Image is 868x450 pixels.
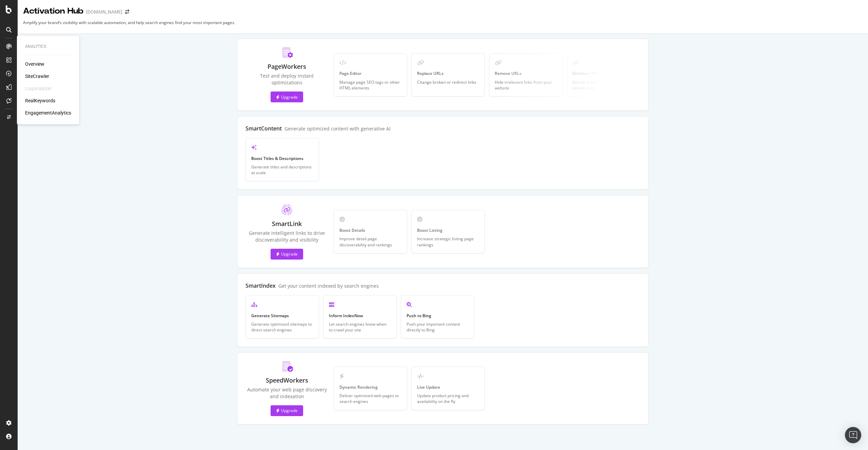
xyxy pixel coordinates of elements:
div: Generate intelligent links to drive discoverability and visibility [245,230,328,243]
a: SiteCrawler [25,73,49,80]
img: Do_Km7dJ.svg [280,47,293,58]
div: Generate optimized sitemaps to direct search engines [251,321,313,333]
div: Replace URLs [417,70,479,76]
div: Improve detail page discoverability and rankings [339,236,401,247]
div: Page Editor [339,70,401,76]
div: Automate your web page discovery and indexation [245,386,328,400]
div: PageWorkers [268,62,306,71]
a: Boost Titles & DescriptionsGenerate titles and descriptions at scale [245,138,319,181]
div: Inform IndexNow [329,313,391,319]
img: ClT5ayua.svg [281,204,293,216]
a: Push to BingPush your important content directly to Bing [401,295,474,339]
div: Amplify your brand’s visibility with scalable automation, and help search engines find your most ... [23,20,235,31]
div: SmartLink [272,220,302,228]
a: RealKeywords [25,97,55,104]
div: Generate Sitemaps [251,313,313,319]
div: Boost Titles & Descriptions [251,156,313,161]
div: Test and deploy instant optimizations [245,73,328,86]
div: Let search engines know when to crawl your site [329,321,391,333]
div: Change broken or redirect links [417,79,479,85]
div: Update product pricing and availability on the fly [417,393,479,404]
a: Generate SitemapsGenerate optimized sitemaps to direct search engines [245,295,319,339]
div: Generate optimized content with generative AI [284,125,391,132]
div: Manage page SEO tags or other HTML elements [339,79,401,91]
a: Inform IndexNowLet search engines know when to crawl your site [323,295,397,339]
div: SmartIndex [245,282,276,289]
div: arrow-right-arrow-left [125,9,129,14]
div: Boost Listing [417,227,479,233]
div: Dynamic Rendering [339,384,401,390]
button: Upgrade [271,91,303,102]
div: Push your important content directly to Bing [407,321,469,333]
div: Generate titles and descriptions at scale [251,164,313,176]
button: Upgrade [271,249,303,260]
a: EngagementAnalytics [25,109,71,116]
div: Upgrade [276,251,298,257]
div: Live Update [417,384,479,390]
div: Get your content indexed by search engines [278,283,379,289]
div: Increase strategic listing page rankings [417,236,479,247]
img: BeK2xBaZ.svg [280,361,293,372]
div: SpeedWorkers [266,376,308,385]
button: Upgrade [271,405,303,416]
div: Upgrade [276,94,298,100]
div: Open Intercom Messenger [845,427,861,443]
a: Overview [25,61,44,67]
div: LogAnalyzer [25,85,52,92]
div: SmartContent [245,125,282,132]
div: Push to Bing [407,313,469,319]
div: Deliver optimized web pages to search engines [339,393,401,404]
div: Activation Hub [23,5,83,17]
div: Upgrade [276,408,298,413]
div: Analytics [25,44,71,49]
div: [DOMAIN_NAME] [86,8,122,15]
div: Boost Details [339,227,401,233]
